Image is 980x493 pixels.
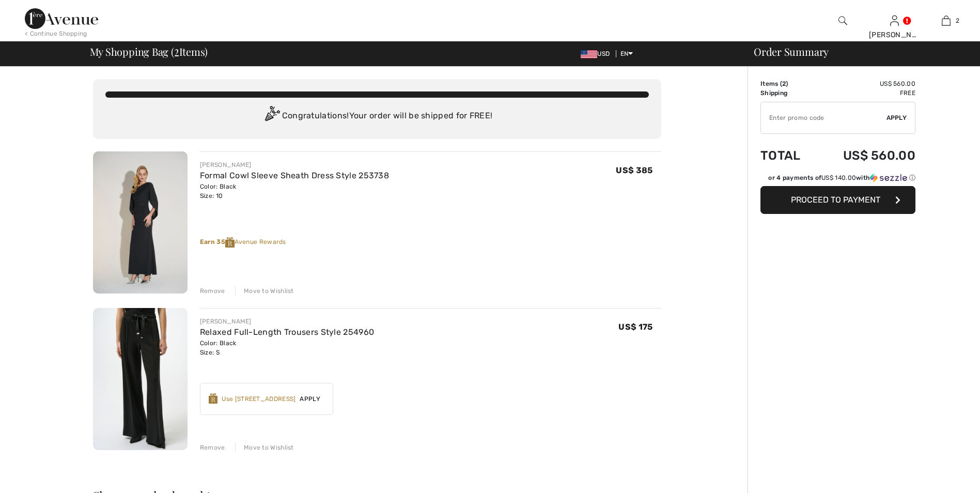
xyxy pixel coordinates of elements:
div: Remove [200,286,225,296]
div: Use [STREET_ADDRESS] [222,394,295,404]
a: Relaxed Full-Length Trousers Style 254960 [200,327,374,337]
strong: Earn 35 [200,238,235,245]
img: My Info [890,14,899,27]
div: or 4 payments ofUS$ 140.00withSezzle Click to learn more about Sezzle [760,173,915,186]
img: Reward-Logo.svg [209,393,218,404]
span: My Shopping Bag ( Items) [90,47,208,57]
td: Total [760,138,816,173]
img: US Dollar [581,50,597,58]
a: 2 [921,14,971,27]
span: USD [581,50,614,57]
span: US$ 175 [618,322,652,332]
td: Shipping [760,88,816,98]
div: Avenue Rewards [200,237,661,248]
span: EN [620,50,633,57]
div: Remove [200,443,225,452]
td: US$ 560.00 [816,138,915,173]
img: Relaxed Full-Length Trousers Style 254960 [93,308,188,450]
div: Color: Black Size: 10 [200,182,389,201]
img: 1ère Avenue [25,8,98,29]
div: Move to Wishlist [235,286,294,296]
td: US$ 560.00 [816,79,915,88]
td: Items ( ) [760,79,816,88]
img: Reward-Logo.svg [225,237,235,248]
span: Proceed to Payment [791,195,880,205]
span: Apply [886,113,907,122]
div: Congratulations! Your order will be shipped for FREE! [105,106,649,127]
div: or 4 payments of with [768,173,915,182]
div: Color: Black Size: S [200,338,374,357]
div: Order Summary [741,47,974,57]
img: Sezzle [870,173,907,182]
input: Promo code [761,102,886,133]
span: US$ 385 [616,165,652,175]
span: US$ 140.00 [821,174,856,181]
a: Formal Cowl Sleeve Sheath Dress Style 253738 [200,171,389,180]
img: Formal Cowl Sleeve Sheath Dress Style 253738 [93,151,188,294]
span: 2 [956,16,959,25]
td: Free [816,88,915,98]
span: 2 [174,44,179,57]
div: Move to Wishlist [235,443,294,452]
div: [PERSON_NAME] [200,317,374,326]
img: Congratulation2.svg [261,106,282,127]
span: Apply [295,394,324,404]
div: [PERSON_NAME] [200,160,389,170]
div: < Continue Shopping [25,29,87,38]
img: My Bag [942,14,951,27]
div: [PERSON_NAME] [869,29,920,40]
button: Proceed to Payment [760,186,915,214]
img: search the website [838,14,847,27]
span: 2 [782,80,786,87]
a: Sign In [890,16,899,25]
